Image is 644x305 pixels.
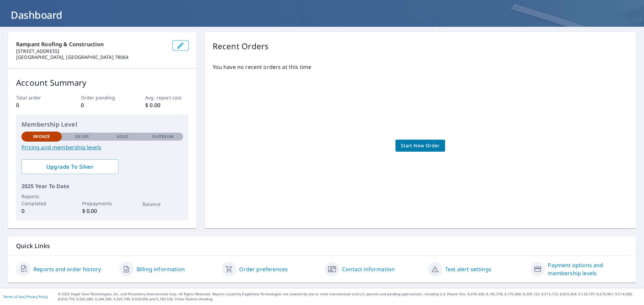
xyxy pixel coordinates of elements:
a: Contact information [342,265,395,273]
p: $ 0.00 [145,101,188,109]
p: Order pending [81,94,124,101]
span: Start New Order [401,142,440,150]
p: Platinum [152,134,173,140]
p: Prepayments [82,200,122,207]
a: Payment options and membership levels [548,261,628,277]
p: Balance [143,201,183,208]
p: 0 [81,101,124,109]
a: Start New Order [395,140,445,152]
p: Rampant Roofing & Construction [16,40,167,48]
p: Silver [75,134,89,140]
p: Total order [16,94,59,101]
a: Privacy Policy [26,294,48,299]
a: Pricing and membership levels [21,143,183,151]
p: Avg. report cost [145,94,188,101]
a: Upgrade To Silver [21,159,118,174]
h1: Dashboard [8,8,636,22]
p: $ 0.00 [82,207,122,215]
a: Order preferences [239,265,288,273]
p: Quick Links [16,242,628,250]
p: 0 [16,101,59,109]
a: Terms of Use [3,294,24,299]
p: © 2025 Eagle View Technologies, Inc. and Pictometry International Corp. All Rights Reserved. Repo... [58,292,641,302]
p: You have no recent orders at this time [213,63,628,71]
a: Reports and order history [34,265,101,273]
p: [GEOGRAPHIC_DATA], [GEOGRAPHIC_DATA] 78064 [16,54,167,60]
p: Reports Completed [21,193,62,207]
p: Account Summary [16,77,189,89]
p: | [3,295,48,299]
a: Billing information [137,265,185,273]
p: Membership Level [21,120,183,129]
p: Bronze [33,134,50,140]
p: [STREET_ADDRESS] [16,48,167,54]
span: Upgrade To Silver [27,163,113,170]
p: 2025 Year To Date [21,182,183,190]
p: 0 [21,207,62,215]
p: Recent Orders [213,40,269,52]
a: Text alert settings [445,265,491,273]
p: Gold [117,134,128,140]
